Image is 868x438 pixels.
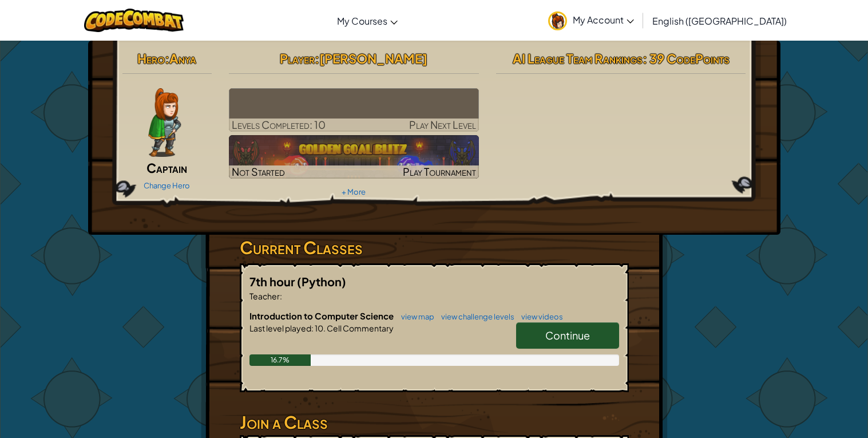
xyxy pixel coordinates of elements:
[542,2,640,38] a: My Account
[144,181,190,190] a: Change Hero
[311,323,314,333] span: :
[314,323,326,333] span: 10.
[297,274,346,289] span: (Python)
[229,88,479,132] a: Play Next Level
[516,312,563,321] a: view videos
[513,50,643,66] span: AI League Team Rankings
[240,409,629,435] h3: Join a Class
[280,291,282,301] span: :
[331,5,403,36] a: My Courses
[232,165,285,178] span: Not Started
[148,88,181,157] img: captain-pose.png
[319,50,427,66] span: [PERSON_NAME]
[169,50,196,66] span: Anya
[652,15,787,27] span: English ([GEOGRAPHIC_DATA])
[337,15,387,27] span: My Courses
[647,5,792,36] a: English ([GEOGRAPHIC_DATA])
[84,9,184,32] img: CodeCombat logo
[315,50,319,66] span: :
[326,323,394,333] span: Cell Commentary
[409,118,476,131] span: Play Next Level
[403,165,476,178] span: Play Tournament
[249,323,311,333] span: Last level played
[146,160,187,176] span: Captain
[165,50,169,66] span: :
[249,354,311,366] div: 16.7%
[435,312,514,321] a: view challenge levels
[342,187,366,196] a: + More
[573,14,634,26] span: My Account
[643,50,730,66] span: : 39 CodePoints
[232,118,326,131] span: Levels Completed: 10
[249,310,395,321] span: Introduction to Computer Science
[229,135,479,179] img: Golden Goal
[545,329,590,342] span: Continue
[249,291,280,301] span: Teacher
[229,135,479,179] a: Not StartedPlay Tournament
[280,50,315,66] span: Player
[548,11,567,30] img: avatar
[137,50,165,66] span: Hero
[395,312,434,321] a: view map
[249,274,297,289] span: 7th hour
[240,235,629,261] h3: Current Classes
